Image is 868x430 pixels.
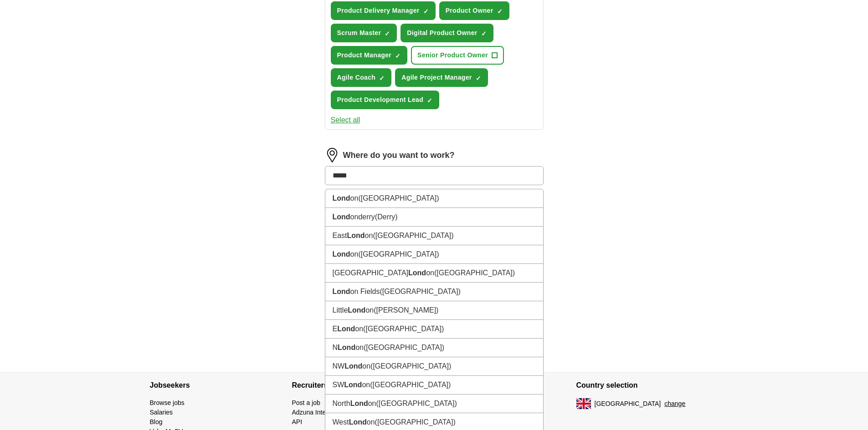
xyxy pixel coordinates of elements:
li: North on [325,395,543,413]
strong: Lond [349,418,367,426]
span: ([GEOGRAPHIC_DATA]) [434,269,515,277]
span: ✓ [481,30,487,37]
button: Senior Product Owner [411,46,504,65]
a: Browse jobs [150,399,185,406]
li: on Fields [325,283,543,301]
a: API [292,418,303,425]
span: ✓ [395,52,401,60]
li: NW on [325,357,543,376]
span: ([PERSON_NAME]) [374,306,438,314]
li: N on [325,339,543,357]
span: ([GEOGRAPHIC_DATA]) [370,381,451,389]
span: ✓ [385,30,390,37]
span: (Derry) [375,213,398,221]
a: Adzuna Intelligence [292,409,348,416]
li: East on [325,227,543,245]
span: Product Delivery Manager [337,6,420,15]
span: ([GEOGRAPHIC_DATA]) [376,400,457,407]
span: Scrum Master [337,28,381,38]
span: ([GEOGRAPHIC_DATA]) [373,232,453,239]
li: Little on [325,301,543,320]
strong: Lond [337,325,355,333]
span: [GEOGRAPHIC_DATA] [595,399,661,409]
li: [GEOGRAPHIC_DATA] on [325,264,543,283]
strong: Lond [408,269,426,277]
li: on [325,189,543,208]
span: ([GEOGRAPHIC_DATA]) [370,362,451,370]
li: onderry [325,208,543,227]
strong: Lond [350,400,368,407]
span: ([GEOGRAPHIC_DATA]) [364,344,444,351]
img: UK flag [576,398,591,409]
strong: Lond [333,213,350,221]
button: Product Owner✓ [439,1,509,20]
span: ([GEOGRAPHIC_DATA]) [380,288,461,295]
strong: Lond [344,362,362,370]
span: Digital Product Owner [407,28,477,38]
strong: Lond [333,250,350,258]
label: Where do you want to work? [343,149,455,162]
img: location.png [325,148,339,162]
a: Salaries [150,409,173,416]
li: E on [325,320,543,339]
span: Product Manager [337,51,392,60]
span: ([GEOGRAPHIC_DATA]) [375,418,456,426]
strong: Lond [333,288,350,295]
strong: Lond [344,381,362,389]
li: on [325,245,543,264]
a: Blog [150,418,163,425]
button: Product Development Lead✓ [331,91,440,109]
strong: Lond [348,306,365,314]
button: Select all [331,115,360,126]
button: change [664,399,685,409]
span: ✓ [476,75,481,82]
span: Agile Project Manager [401,73,472,82]
span: Product Development Lead [337,95,424,105]
strong: Lond [338,344,355,351]
button: Product Manager✓ [331,46,408,65]
span: ✓ [427,97,432,104]
li: SW on [325,376,543,395]
a: Post a job [292,399,320,406]
span: ✓ [497,8,503,15]
span: Product Owner [446,6,493,15]
span: Senior Product Owner [417,51,488,60]
span: ✓ [423,8,429,15]
span: ([GEOGRAPHIC_DATA]) [358,194,439,202]
button: Product Delivery Manager✓ [331,1,436,20]
strong: Lond [333,194,350,202]
span: ([GEOGRAPHIC_DATA]) [358,250,439,258]
span: Agile Coach [337,73,376,82]
button: Agile Project Manager✓ [395,68,488,87]
span: ([GEOGRAPHIC_DATA]) [363,325,444,333]
h4: Country selection [576,373,719,398]
strong: Lond [347,232,365,239]
button: Agile Coach✓ [331,68,392,87]
button: Digital Product Owner✓ [401,24,493,42]
span: ✓ [379,75,385,82]
button: Scrum Master✓ [331,24,397,42]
